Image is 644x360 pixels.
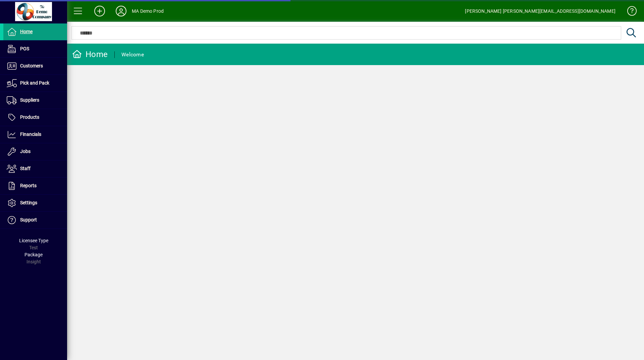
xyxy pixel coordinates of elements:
[24,252,43,257] span: Package
[19,238,48,243] span: Licensee Type
[121,49,144,60] div: Welcome
[20,97,39,103] span: Suppliers
[3,109,67,126] a: Products
[3,177,67,194] a: Reports
[20,217,37,222] span: Support
[20,63,43,68] span: Customers
[20,114,39,120] span: Products
[3,41,67,57] a: POS
[3,195,67,211] a: Settings
[20,183,37,188] span: Reports
[3,58,67,74] a: Customers
[622,1,636,23] a: Knowledge Base
[3,143,67,160] a: Jobs
[3,92,67,109] a: Suppliers
[465,6,615,16] div: [PERSON_NAME] [PERSON_NAME][EMAIL_ADDRESS][DOMAIN_NAME]
[3,160,67,177] a: Staff
[20,149,31,154] span: Jobs
[20,46,29,51] span: POS
[3,126,67,143] a: Financials
[20,166,31,171] span: Staff
[20,80,49,86] span: Pick and Pack
[110,5,132,17] button: Profile
[20,200,37,205] span: Settings
[89,5,110,17] button: Add
[132,6,164,16] div: MA Demo Prod
[20,29,33,34] span: Home
[3,75,67,92] a: Pick and Pack
[3,212,67,228] a: Support
[72,49,108,60] div: Home
[20,132,41,137] span: Financials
